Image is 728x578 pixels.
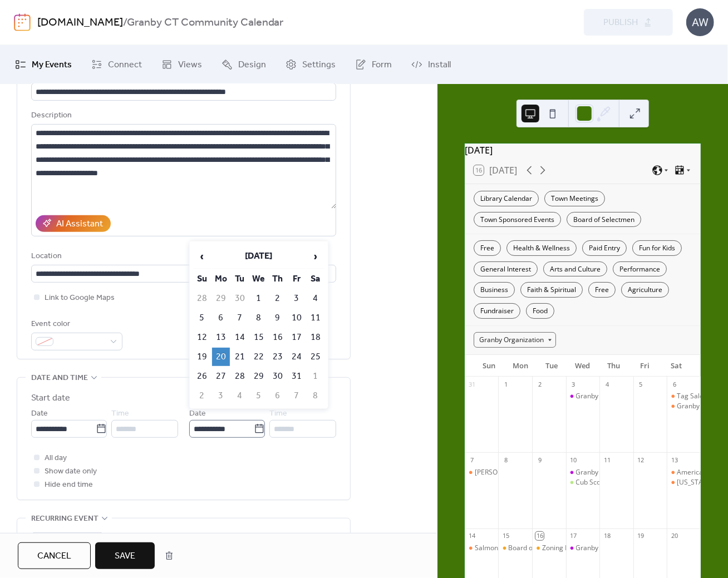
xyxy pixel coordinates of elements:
[544,191,605,206] div: Town Meetings
[250,348,268,366] td: 22
[498,544,532,553] div: Board of Selectmen
[231,309,249,327] td: 7
[212,309,230,327] td: 6
[307,367,324,386] td: 1
[613,261,667,277] div: Performance
[193,387,211,405] td: 2
[31,250,334,263] div: Location
[231,328,249,347] td: 14
[603,380,611,388] div: 4
[542,544,618,553] div: Zoning Board of Appeals
[153,50,210,80] a: Views
[667,392,701,401] div: Tag Sale Turns Legionnaires' Downsizing into Community Support
[501,380,510,388] div: 1
[45,478,93,492] span: Hide end time
[535,380,544,388] div: 2
[670,456,678,464] div: 13
[269,309,287,327] td: 9
[212,348,230,366] td: 20
[45,292,115,305] span: Link to Google Maps
[501,532,510,540] div: 15
[532,544,566,553] div: Zoning Board of Appeals
[526,303,554,319] div: Food
[212,289,230,308] td: 29
[31,392,70,405] div: Start date
[31,512,99,526] span: Recurring event
[543,261,607,277] div: Arts and Culture
[505,355,536,377] div: Mon
[14,13,31,31] img: logo
[465,544,499,553] div: Salmon Brook Historical Society Appraisal Fair
[212,245,306,269] th: [DATE]
[670,532,678,540] div: 20
[193,328,211,347] td: 12
[307,270,324,288] th: Sa
[372,58,392,72] span: Form
[269,367,287,386] td: 30
[32,58,72,72] span: My Events
[403,50,459,80] a: Install
[123,12,127,33] b: /
[115,550,135,563] span: Save
[250,387,268,405] td: 5
[36,215,111,232] button: AI Assistant
[31,318,120,331] div: Event color
[18,542,91,569] a: Cancel
[307,387,324,405] td: 8
[637,380,645,388] div: 5
[231,270,249,288] th: Tu
[288,309,306,327] td: 10
[193,309,211,327] td: 5
[465,468,499,477] div: Holcomb Hoedown!
[576,468,671,477] div: Granby Mom Group Playgroup
[193,348,211,366] td: 19
[307,245,324,268] span: ›
[501,456,510,464] div: 8
[231,367,249,386] td: 28
[474,191,539,206] div: Library Calendar
[474,261,538,277] div: General Interest
[7,50,80,80] a: My Events
[632,240,682,256] div: Fun for Kids
[269,348,287,366] td: 23
[288,348,306,366] td: 24
[288,387,306,405] td: 7
[576,478,681,487] div: Cub Scout Pack 325 Sign Up Night
[213,50,274,80] a: Design
[288,289,306,308] td: 3
[474,355,505,377] div: Sun
[56,218,103,231] div: AI Assistant
[686,8,714,36] div: AW
[661,355,692,377] div: Sat
[569,456,578,464] div: 10
[569,532,578,540] div: 17
[667,478,701,487] div: Connecticut Veterans Stand Down - Post 182 accepts donations
[520,282,583,298] div: Faith & Spiritual
[536,355,567,377] div: Tue
[670,380,678,388] div: 6
[193,367,211,386] td: 26
[667,468,701,477] div: American Legion Post 182 Veterans and 1st Responders Pancake Breakfast
[288,367,306,386] td: 31
[250,367,268,386] td: 29
[31,372,88,385] span: Date and time
[603,532,611,540] div: 18
[212,328,230,347] td: 13
[535,456,544,464] div: 9
[637,456,645,464] div: 12
[566,468,600,477] div: Granby Mom Group Playgroup
[621,282,669,298] div: Agriculture
[83,50,150,80] a: Connect
[582,240,627,256] div: Paid Entry
[567,212,641,228] div: Board of Selectmen
[189,407,206,421] span: Date
[193,289,211,308] td: 28
[307,348,324,366] td: 25
[566,392,600,401] div: Granby Mom Group Playgroup
[288,270,306,288] th: Fr
[566,478,600,487] div: Cub Scout Pack 325 Sign Up Night
[193,270,211,288] th: Su
[231,387,249,405] td: 4
[576,544,671,553] div: Granby Mom Group Playgroup
[45,465,97,478] span: Show date only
